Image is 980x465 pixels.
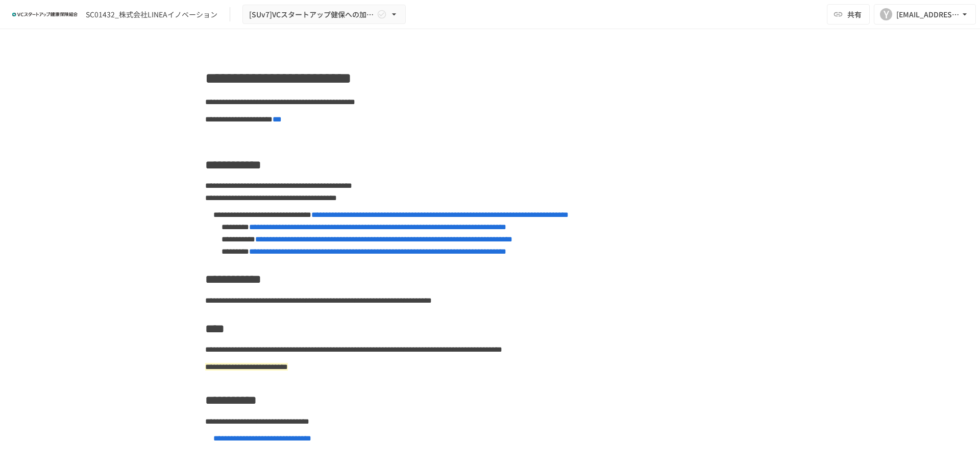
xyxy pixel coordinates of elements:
div: [EMAIL_ADDRESS][DOMAIN_NAME] [896,8,960,21]
div: SC01432_株式会社LINEAイノベーション [86,9,217,20]
span: 共有 [847,9,862,20]
img: ZDfHsVrhrXUoWEWGWYf8C4Fv4dEjYTEDCNvmL73B7ox [12,6,78,22]
span: [SUv7]VCスタートアップ健保への加入申請手続き [249,8,375,21]
button: Y[EMAIL_ADDRESS][DOMAIN_NAME] [874,4,976,25]
button: [SUv7]VCスタートアップ健保への加入申請手続き [242,5,406,25]
div: Y [880,8,892,20]
button: 共有 [827,4,870,25]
